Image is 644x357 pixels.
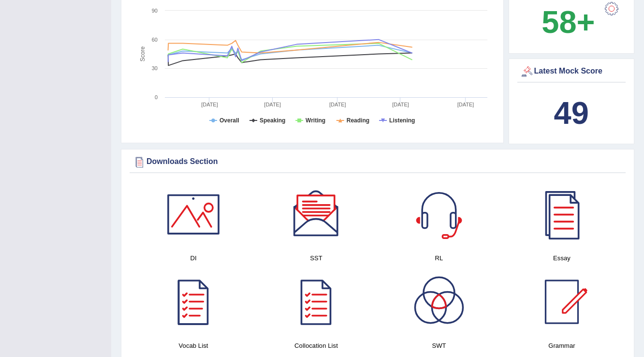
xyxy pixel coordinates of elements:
h4: SWT [382,341,496,351]
tspan: [DATE] [201,102,218,107]
h4: Grammar [505,341,618,351]
h4: Vocab List [137,341,250,351]
h4: Collocation List [260,341,373,351]
b: 49 [554,95,589,131]
tspan: Score [139,46,146,62]
tspan: [DATE] [264,102,281,107]
h4: DI [137,253,250,263]
tspan: [DATE] [457,102,474,107]
tspan: Speaking [260,117,285,124]
tspan: Writing [306,117,325,124]
tspan: [DATE] [329,102,346,107]
h4: SST [260,253,373,263]
b: 58+ [542,4,595,40]
tspan: [DATE] [392,102,409,107]
tspan: Overall [220,117,239,124]
text: 30 [152,65,158,71]
text: 90 [152,8,158,14]
tspan: Listening [389,117,415,124]
h4: RL [382,253,496,263]
tspan: Reading [347,117,369,124]
h4: Essay [505,253,618,263]
div: Latest Mock Score [520,64,624,79]
text: 0 [155,94,158,100]
text: 60 [152,37,158,43]
div: Downloads Section [132,155,623,169]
